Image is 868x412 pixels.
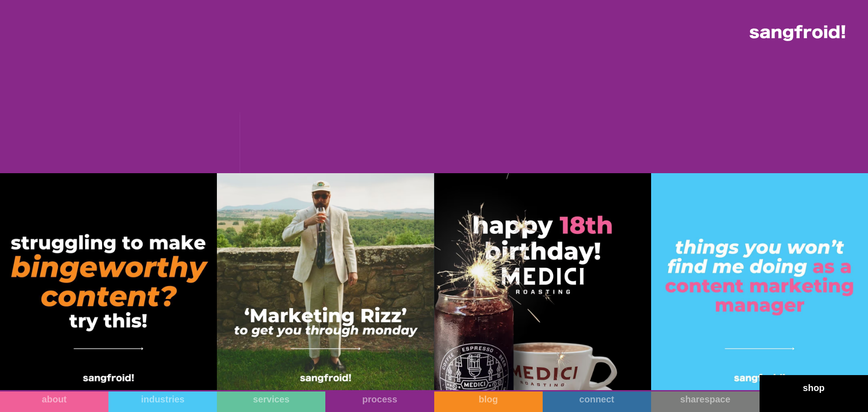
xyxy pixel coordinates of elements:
[760,375,868,412] a: shop
[325,391,434,412] a: process
[434,391,543,412] a: blog
[108,394,217,405] div: industries
[217,394,325,405] div: services
[434,394,543,405] div: blog
[543,394,651,405] div: connect
[325,394,434,405] div: process
[217,391,325,412] a: services
[354,172,381,177] a: privacy policy
[750,25,845,41] img: logo
[543,391,651,412] a: connect
[651,394,760,405] div: sharespace
[651,391,760,412] a: sharespace
[108,391,217,412] a: industries
[760,382,868,393] div: shop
